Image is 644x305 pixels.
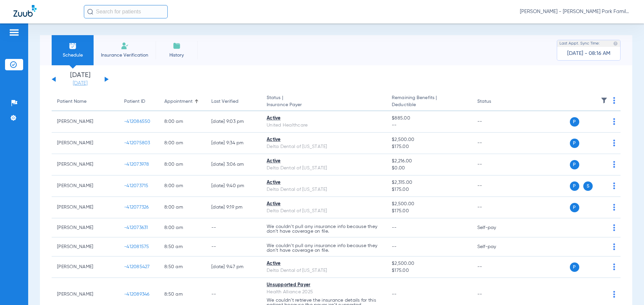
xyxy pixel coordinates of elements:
td: [PERSON_NAME] [52,256,119,278]
div: Unsupported Payer [267,282,381,289]
div: Appointment [164,98,193,105]
td: [PERSON_NAME] [52,154,119,175]
span: [DATE] - 08:16 AM [567,50,610,57]
img: group-dot-blue.svg [613,182,615,189]
td: [DATE] 9:19 PM [206,197,261,218]
td: Self-pay [472,237,517,256]
td: [PERSON_NAME] [52,133,119,154]
span: $885.00 [392,115,466,122]
td: [PERSON_NAME] [52,175,119,197]
li: [DATE] [60,72,100,87]
p: We couldn’t pull any insurance info because they don’t have coverage on file. [267,243,381,253]
span: Schedule [57,52,89,59]
div: Delta Dental of [US_STATE] [267,165,381,172]
input: Search for patients [84,5,168,18]
div: Delta Dental of [US_STATE] [267,143,381,150]
span: $175.00 [392,143,466,150]
td: [PERSON_NAME] [52,237,119,256]
div: Health Alliance 2025 [267,289,381,296]
span: History [161,52,193,59]
td: 8:00 AM [159,197,206,218]
div: Patient Name [57,98,87,105]
span: $175.00 [392,208,466,215]
span: -412077326 [124,205,149,210]
span: $2,216.00 [392,158,466,165]
td: -- [206,218,261,237]
span: -412081575 [124,244,149,249]
div: Appointment [164,98,201,105]
td: -- [206,237,261,256]
td: 8:50 AM [159,237,206,256]
img: Zuub Logo [13,5,37,17]
span: Insurance Payer [267,101,381,108]
td: 8:00 AM [159,133,206,154]
td: Self-pay [472,218,517,237]
td: [DATE] 9:47 PM [206,256,261,278]
img: group-dot-blue.svg [613,263,615,270]
td: [DATE] 3:06 AM [206,154,261,175]
img: group-dot-blue.svg [613,243,615,250]
span: P [570,160,579,169]
img: group-dot-blue.svg [613,224,615,231]
td: -- [472,133,517,154]
img: last sync help info [613,41,618,46]
span: $175.00 [392,267,466,274]
div: Active [267,115,381,122]
div: Delta Dental of [US_STATE] [267,186,381,193]
td: -- [472,111,517,133]
td: [PERSON_NAME] [52,111,119,133]
span: -412073978 [124,162,149,167]
span: P [570,117,579,127]
span: $0.00 [392,165,466,172]
div: Delta Dental of [US_STATE] [267,267,381,274]
td: [PERSON_NAME] [52,197,119,218]
td: [DATE] 9:40 PM [206,175,261,197]
td: -- [472,154,517,175]
td: -- [472,256,517,278]
div: Active [267,179,381,186]
p: We couldn’t pull any insurance info because they don’t have coverage on file. [267,224,381,234]
td: 8:00 AM [159,111,206,133]
div: Last Verified [211,98,238,105]
a: [DATE] [60,80,100,87]
span: -- [392,244,397,249]
span: -- [392,225,397,230]
div: Patient ID [124,98,154,105]
img: group-dot-blue.svg [613,118,615,125]
span: $2,315.00 [392,179,466,186]
img: group-dot-blue.svg [613,161,615,168]
span: S [583,181,593,191]
img: group-dot-blue.svg [613,291,615,298]
td: [PERSON_NAME] [52,218,119,237]
div: United Healthcare [267,122,381,129]
img: History [173,42,181,50]
span: -- [392,122,466,129]
img: Schedule [69,42,77,50]
img: filter.svg [601,97,607,104]
span: $175.00 [392,186,466,193]
img: group-dot-blue.svg [613,204,615,211]
div: Active [267,136,381,143]
span: -412085427 [124,264,150,269]
div: Active [267,201,381,208]
span: P [570,181,579,191]
span: $2,500.00 [392,201,466,208]
th: Remaining Benefits | [386,92,472,111]
img: hamburger-icon [9,28,19,36]
span: Insurance Verification [99,52,151,59]
span: Deductible [392,101,466,108]
span: Last Appt. Sync Time: [559,40,600,47]
span: -412075803 [124,141,150,145]
td: [DATE] 9:34 PM [206,133,261,154]
span: [PERSON_NAME] - [PERSON_NAME] Park Family Dentistry [520,8,631,15]
span: -412073715 [124,183,149,188]
img: group-dot-blue.svg [613,97,615,104]
img: group-dot-blue.svg [613,140,615,146]
div: Patient Name [57,98,113,105]
td: 8:00 AM [159,218,206,237]
td: 8:50 AM [159,256,206,278]
th: Status [472,92,517,111]
div: Active [267,260,381,267]
td: 8:00 AM [159,154,206,175]
span: -412073631 [124,225,148,230]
